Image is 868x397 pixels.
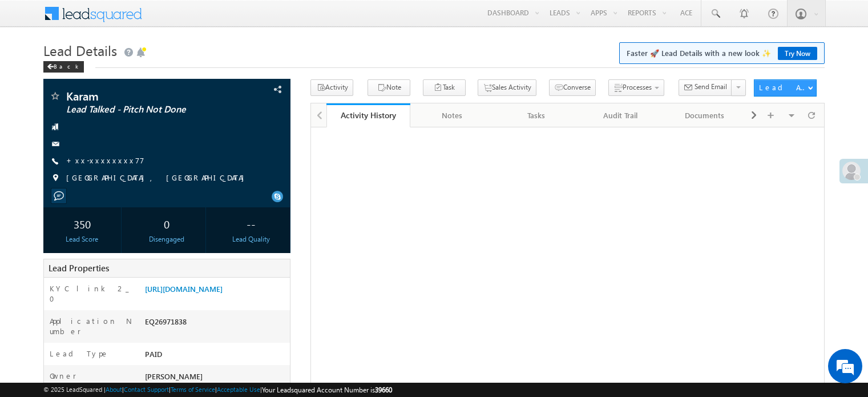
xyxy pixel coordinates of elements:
button: Activity [310,79,353,96]
button: Send Email [679,79,732,96]
div: 0 [131,213,203,234]
div: Lead Actions [759,82,808,93]
a: Contact Support [124,386,169,393]
a: Tasks [495,103,579,127]
span: Your Leadsquared Account Number is [262,386,392,394]
div: 350 [46,213,118,234]
a: About [106,386,122,393]
div: PAID [142,348,290,364]
label: Lead Type [50,348,109,359]
a: Audit Trail [579,103,663,127]
a: Notes [410,103,494,127]
a: Terms of Service [171,386,215,393]
span: [PERSON_NAME] [145,371,203,381]
div: Lead Quality [215,234,287,244]
div: Disengaged [131,234,203,244]
a: Acceptable Use [217,386,260,393]
label: Application Number [50,316,133,336]
a: Activity History [326,103,410,127]
span: Karam [66,90,219,102]
a: +xx-xxxxxxxx77 [66,155,144,165]
span: Faster 🚀 Lead Details with a new look ✨ [627,47,817,59]
div: Lead Score [46,234,118,244]
button: Lead Actions [754,79,817,97]
label: KYC link 2_0 [50,283,133,304]
div: Documents [672,109,737,122]
div: EQ26971838 [142,316,290,332]
button: Sales Activity [478,79,536,96]
div: Back [43,61,84,73]
button: Processes [608,79,664,96]
span: © 2025 LeadSquared | | | | | [43,384,392,395]
span: Lead Properties [49,262,109,274]
div: Audit Trail [588,109,652,122]
button: Task [423,79,466,96]
a: Documents [663,103,747,127]
span: Lead Talked - Pitch Not Done [66,104,219,115]
a: [URL][DOMAIN_NAME] [145,284,223,294]
div: Activity History [335,110,402,121]
label: Owner [50,371,76,381]
div: Tasks [504,109,568,122]
div: -- [215,213,287,234]
button: Note [368,79,410,96]
button: Converse [549,79,596,96]
span: Processes [623,83,652,91]
span: Lead Details [43,41,117,59]
span: [GEOGRAPHIC_DATA], [GEOGRAPHIC_DATA] [66,173,250,184]
div: Notes [419,109,484,122]
span: 39660 [375,386,392,394]
a: Try Now [778,47,817,60]
a: Back [43,61,90,70]
span: Send Email [695,82,727,92]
